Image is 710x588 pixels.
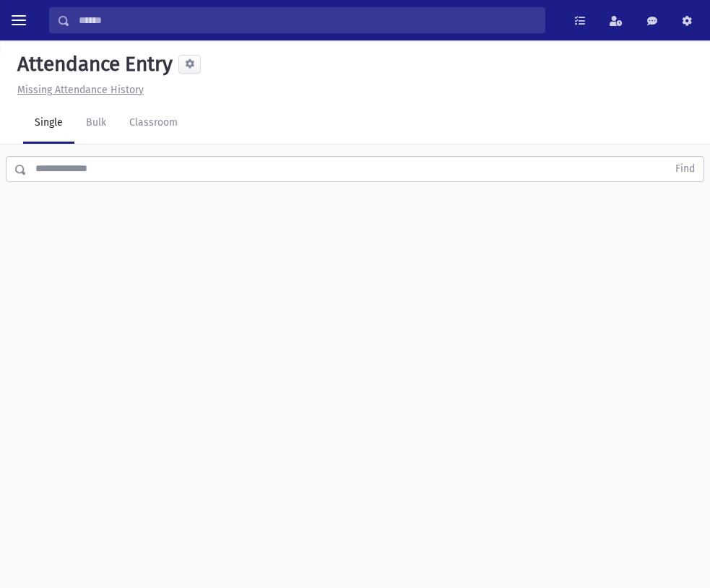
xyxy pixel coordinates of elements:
a: Missing Attendance History [12,84,144,96]
a: Single [23,103,74,144]
u: Missing Attendance History [17,84,144,96]
a: Bulk [74,103,118,144]
button: Find [667,157,703,181]
a: Classroom [118,103,189,144]
input: Search [70,7,545,33]
button: toggle menu [6,7,32,33]
h5: Attendance Entry [12,52,173,77]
